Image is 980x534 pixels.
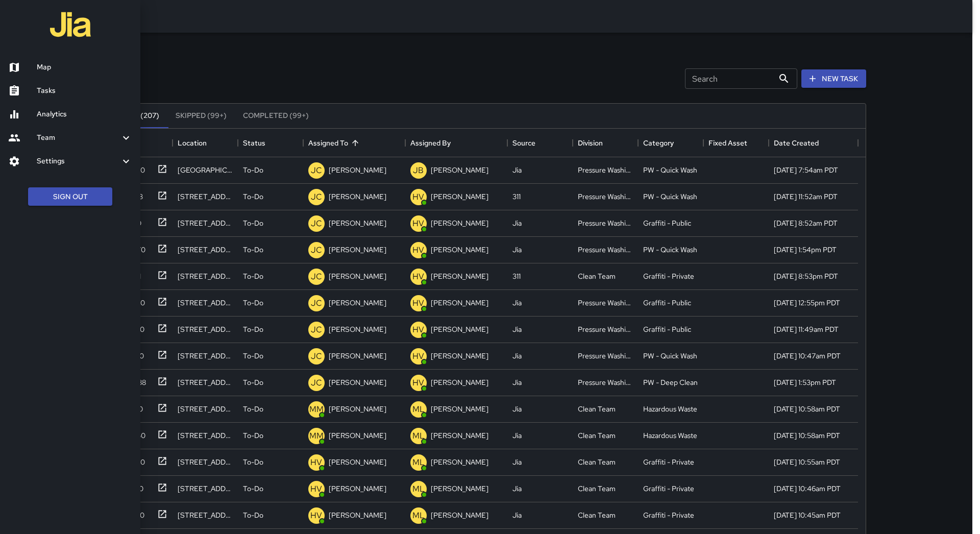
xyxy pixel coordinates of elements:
[28,187,112,206] button: Sign Out
[37,156,120,167] h6: Settings
[37,109,132,120] h6: Analytics
[37,85,132,96] h6: Tasks
[37,62,132,73] h6: Map
[37,132,120,143] h6: Team
[50,4,91,45] img: jia-logo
